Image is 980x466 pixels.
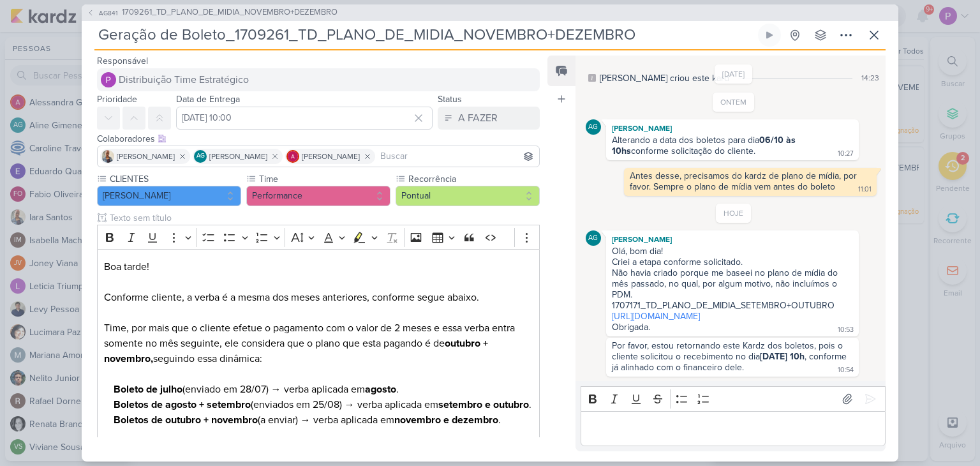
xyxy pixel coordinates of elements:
[114,414,258,426] strong: Boletos de outubro + novembro
[286,150,299,163] img: Alessandra Gomes
[394,414,498,426] strong: novembro e dezembro
[612,322,650,333] div: Obrigada.
[302,151,360,162] span: [PERSON_NAME]
[114,383,182,396] strong: Boleto de julho
[246,186,390,206] button: Performance
[407,172,540,186] label: Recorrência
[119,72,249,87] span: Distribuição Time Estratégico
[176,94,240,105] label: Data de Entrega
[861,72,879,84] div: 14:23
[209,151,267,162] span: [PERSON_NAME]
[838,325,854,335] div: 10:53
[438,398,529,411] strong: setembro e outubro
[114,382,533,397] p: (enviado em 28/07) → verba aplicada em .
[838,149,854,159] div: 10:27
[194,150,207,163] div: Aline Gimenez Graciano
[612,246,853,257] div: Olá, bom dia!
[609,233,856,246] div: [PERSON_NAME]
[365,383,396,396] strong: agosto
[586,119,601,135] div: Aline Gimenez Graciano
[117,151,175,162] span: [PERSON_NAME]
[600,71,729,85] div: [PERSON_NAME] criou este kard
[764,30,775,40] div: Ligar relógio
[101,150,114,163] img: Iara Santos
[612,257,853,300] div: Criei a etapa conforme solicitado. Não havia criado porque me baseei no plano de mídia do mês pas...
[612,300,853,311] div: 1707171_TD_PLANO_DE_MIDIA_SETEMBRO+OUTUBRO
[612,311,700,322] a: [URL][DOMAIN_NAME]
[760,351,805,362] strong: [DATE] 10h
[97,132,540,146] div: Colaboradores
[858,184,872,195] div: 11:01
[438,94,462,105] label: Status
[588,124,598,131] p: AG
[581,411,886,446] div: Editor editing area: main
[114,398,251,411] strong: Boletos de agosto + setembro
[107,211,540,225] input: Texto sem título
[114,412,533,443] p: (a enviar) → verba aplicada em .
[101,72,116,87] img: Distribuição Time Estratégico
[176,107,433,130] input: Select a date
[94,24,755,47] input: Kard Sem Título
[97,56,148,66] label: Responsável
[97,225,540,250] div: Editor toolbar
[258,172,390,186] label: Time
[438,107,540,130] button: A FAZER
[838,365,854,375] div: 10:54
[612,135,798,156] div: Alterando a data dos boletos para dia conforme solicitação do cliente.
[378,149,537,164] input: Buscar
[108,172,241,186] label: CLIENTES
[97,94,137,105] label: Prioridade
[114,397,533,412] p: (enviados em 25/08) → verba aplicada em .
[104,337,488,365] strong: outubro + novembro,
[97,186,241,206] button: [PERSON_NAME]
[588,235,598,242] p: AG
[609,122,856,135] div: [PERSON_NAME]
[396,186,540,206] button: Pontual
[458,110,498,126] div: A FAZER
[612,340,849,373] div: Por favor, estou retornando este Kardz dos boletos, pois o cliente solicitou o recebimento no dia...
[97,68,540,91] button: Distribuição Time Estratégico
[197,153,205,160] p: AG
[581,386,886,411] div: Editor toolbar
[630,170,859,192] div: Antes desse, precisamos do kardz de plano de mídia, por favor. Sempre o plano de mídia vem antes ...
[586,230,601,246] div: Aline Gimenez Graciano
[612,135,798,156] strong: 06/10 às 10hs
[104,259,533,382] p: Boa tarde! Conforme cliente, a verba é a mesma dos meses anteriores, conforme segue abaixo. Time,...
